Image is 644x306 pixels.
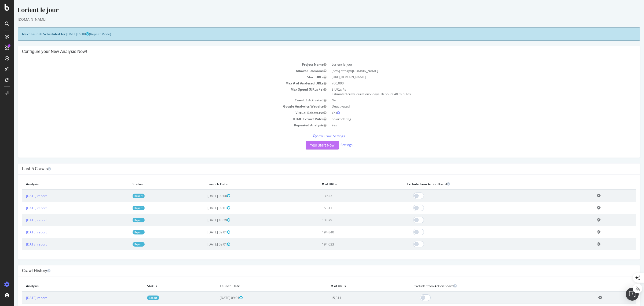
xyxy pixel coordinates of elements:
td: 194,033 [304,238,389,250]
div: Open Intercom Messenger [626,288,639,301]
a: [DATE] report [12,218,33,222]
span: [DATE] 10:29 [193,218,216,222]
span: [DATE] 09:00 [52,32,75,36]
th: # of URLs [313,280,396,291]
td: Lorient le jour [315,61,622,67]
button: Yes! Start Now [292,141,325,150]
td: Crawl JS Activated [8,97,315,103]
td: HTML Extract Rules [8,116,315,122]
th: Status [115,179,189,190]
td: Allowed Domains [8,68,315,74]
p: View Crawl Settings [8,134,622,138]
td: Max # of Analysed URLs [8,80,315,86]
span: [DATE] 09:00 [193,194,216,198]
a: Report [119,218,131,222]
td: No [315,97,622,103]
a: [DATE] report [12,296,33,300]
h4: Last 5 Crawls [8,166,622,172]
span: [DATE] 09:01 [193,230,216,234]
th: Launch Date [202,280,313,291]
td: nb article tag [315,116,622,122]
th: Status [129,280,202,291]
span: [DATE] 09:01 [206,296,229,300]
a: Settings [327,143,339,147]
td: 3 URLs / s Estimated crawl duration: [315,86,622,97]
span: [DATE] 09:01 [193,242,216,247]
a: [DATE] report [12,242,33,247]
a: Report [119,194,131,198]
th: Analysis [8,179,115,190]
th: Launch Date [189,179,304,190]
td: 15,311 [304,202,389,214]
td: Repeated Analysis [8,122,315,128]
td: Yes [315,110,622,116]
a: Report [119,242,131,247]
td: Yes [315,122,622,128]
td: 13,623 [304,190,389,202]
td: 15,311 [313,291,396,304]
th: Exclude from ActionBoard [389,179,579,190]
div: [DOMAIN_NAME] [4,17,626,22]
td: (http|https)://[DOMAIN_NAME] [315,68,622,74]
h4: Crawl History [8,268,622,273]
div: (Repeat Mode) [4,27,626,41]
td: 700,000 [315,80,622,86]
td: Max Speed (URLs / s) [8,86,315,97]
td: Start URLs [8,74,315,80]
td: [URL][DOMAIN_NAME] [315,74,622,80]
td: Virtual Robots.txt [8,110,315,116]
div: Lorient le jour [4,5,626,17]
strong: Next Launch Scheduled for: [8,32,52,36]
th: # of URLs [304,179,389,190]
h4: Configure your New Analysis Now! [8,49,622,54]
a: [DATE] report [12,230,33,234]
a: [DATE] report [12,194,33,198]
th: Exclude from ActionBoard [396,280,580,291]
a: Report [119,206,131,210]
td: 194,840 [304,226,389,238]
th: Analysis [8,280,129,291]
td: Google Analytics Website [8,103,315,109]
td: Project Name [8,61,315,67]
td: 13,079 [304,214,389,226]
span: [DATE] 09:01 [193,206,216,210]
a: [DATE] report [12,206,33,210]
a: Report [133,296,145,300]
td: Deactivated [315,103,622,109]
span: 2 days 16 hours 48 minutes [356,92,397,96]
a: Report [119,230,131,234]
